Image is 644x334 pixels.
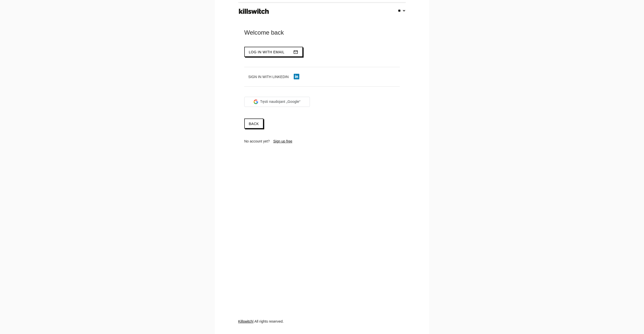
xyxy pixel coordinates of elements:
[244,118,263,129] a: Back
[244,29,400,37] div: Welcome back
[249,50,285,54] span: Log in with email
[244,47,303,57] button: Log in with emailmail_outline
[238,319,253,323] a: Killswitch
[244,139,270,143] span: No account yet?
[244,72,303,81] button: Sign in with LinkedIn
[294,74,299,79] img: linkedin-icon.png
[238,319,406,334] div: | All rights reserved.
[238,7,270,16] img: ks-logo-black-footer.png
[248,75,289,79] span: Sign in with LinkedIn
[293,47,298,57] i: mail_outline
[244,97,310,107] div: Tęsti naudojant „Google“
[273,139,292,143] a: Sign up free
[260,99,301,104] span: Tęsti naudojant „Google“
